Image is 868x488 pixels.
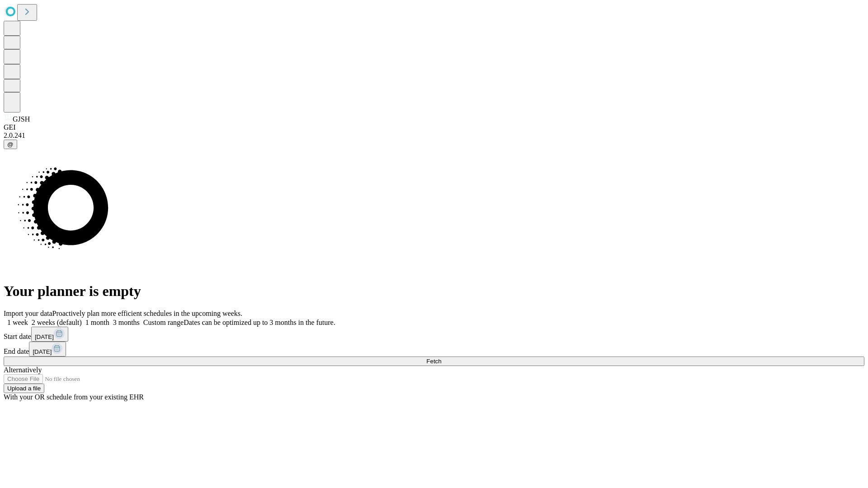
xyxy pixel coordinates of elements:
button: @ [4,140,17,149]
div: Start date [4,327,864,342]
div: 2.0.241 [4,131,864,140]
span: 3 months [113,319,140,326]
span: Fetch [426,358,441,365]
h1: Your planner is empty [4,283,864,300]
span: Alternatively [4,366,42,374]
span: Dates can be optimized up to 3 months in the future. [184,319,335,326]
span: 2 weeks (default) [32,319,82,326]
span: [DATE] [33,348,52,355]
button: Fetch [4,357,864,366]
span: 1 week [7,319,28,326]
button: Upload a file [4,384,44,393]
button: [DATE] [31,327,68,342]
span: 1 month [85,319,109,326]
span: @ [7,141,14,148]
span: Custom range [143,319,184,326]
span: Import your data [4,310,52,317]
span: With your OR schedule from your existing EHR [4,393,144,401]
span: GJSH [13,115,30,123]
span: Proactively plan more efficient schedules in the upcoming weeks. [52,310,242,317]
div: GEI [4,123,864,131]
div: End date [4,342,864,357]
span: [DATE] [35,333,54,340]
button: [DATE] [29,342,66,357]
